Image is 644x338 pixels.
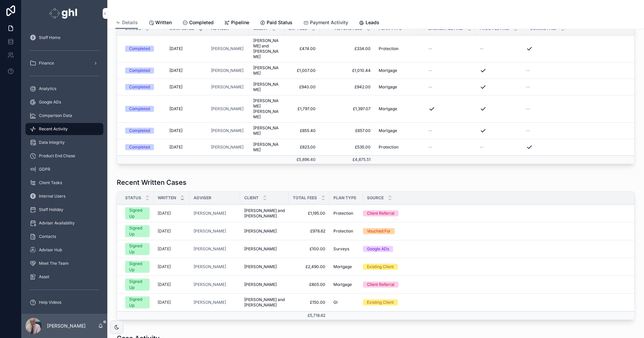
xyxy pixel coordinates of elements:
[169,84,203,90] a: [DATE]
[288,84,316,90] span: £940.00
[211,84,244,90] a: [PERSON_NAME]
[363,210,626,216] a: Client Referral
[526,106,626,112] a: --
[211,68,245,73] a: [PERSON_NAME]
[244,228,285,234] a: [PERSON_NAME]
[293,300,325,305] a: £150.00
[25,230,103,243] a: Contacts
[122,19,138,26] span: Details
[25,163,103,175] a: GDPR
[333,211,353,216] span: Protection
[169,68,182,73] span: [DATE]
[333,211,359,216] a: Protection
[211,84,245,90] a: [PERSON_NAME]
[333,246,349,252] span: Surveys
[125,128,161,134] a: Completed
[129,225,146,237] div: Signed Up
[194,195,211,201] span: Adviser
[169,46,203,51] a: [DATE]
[158,211,185,216] a: [DATE]
[169,46,182,51] span: [DATE]
[125,261,150,273] a: Signed Up
[288,68,316,73] span: £1,007.00
[526,128,530,133] span: --
[155,19,172,26] span: Written
[367,246,389,252] div: Google ADs
[211,144,244,150] a: [PERSON_NAME]
[194,300,226,305] span: [PERSON_NAME]
[253,125,280,136] a: [PERSON_NAME]
[25,110,103,122] a: Comparison Data
[293,264,325,269] a: £2,490.00
[288,46,316,51] a: £474.00
[293,246,325,252] a: £100.00
[125,296,150,308] a: Signed Up
[244,246,285,252] a: [PERSON_NAME]
[324,144,371,150] a: £535.00
[25,83,103,95] a: Analytics
[324,46,371,51] span: £334.00
[363,228,626,234] a: Vouched For
[379,46,420,51] a: Protection
[379,144,420,150] a: Protection
[39,274,49,280] span: Asset
[129,207,146,219] div: Signed Up
[125,144,161,150] a: Completed
[125,46,161,52] a: Completed
[244,208,285,219] a: [PERSON_NAME] and [PERSON_NAME]
[129,243,146,255] div: Signed Up
[125,106,161,112] a: Completed
[211,128,245,133] a: [PERSON_NAME]
[39,35,60,40] span: Staff Home
[293,228,325,234] a: £978.62
[169,144,203,150] a: [DATE]
[379,128,420,133] a: Mortgage
[379,128,397,133] span: Mortgage
[379,106,397,112] span: Mortgage
[379,68,397,73] span: Mortgage
[129,261,146,273] div: Signed Up
[244,264,277,269] span: [PERSON_NAME]
[125,279,150,291] a: Signed Up
[39,194,65,199] span: Internal Users
[25,190,103,202] a: Internal Users
[194,246,236,252] a: [PERSON_NAME]
[158,300,185,305] a: [DATE]
[480,144,484,150] span: --
[129,68,150,74] div: Completed
[428,144,472,150] a: --
[125,225,150,237] a: Signed Up
[428,128,472,133] a: --
[379,68,420,73] a: Mortgage
[367,299,394,305] div: Existing Client
[129,106,150,112] div: Completed
[25,123,103,135] a: Recent Activity
[169,128,203,133] a: [DATE]
[324,128,371,133] span: £657.00
[211,46,244,51] a: [PERSON_NAME]
[25,244,103,256] a: Adviser Hub
[428,128,432,133] span: --
[25,204,103,216] a: Staff Holiday
[293,211,325,216] a: £1,195.00
[324,84,371,90] a: £942.00
[25,57,103,69] a: Finance
[480,46,484,51] span: --
[158,300,171,305] p: [DATE]
[194,282,226,287] a: [PERSON_NAME]
[244,246,277,252] span: [PERSON_NAME]
[333,246,359,252] a: Surveys
[363,264,626,270] a: Existing Client
[253,98,280,120] a: [PERSON_NAME] [PERSON_NAME]
[211,128,244,133] span: [PERSON_NAME]
[194,246,226,252] a: [PERSON_NAME]
[211,68,244,73] a: [PERSON_NAME]
[39,220,75,226] span: Adviser Availability
[158,228,185,234] a: [DATE]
